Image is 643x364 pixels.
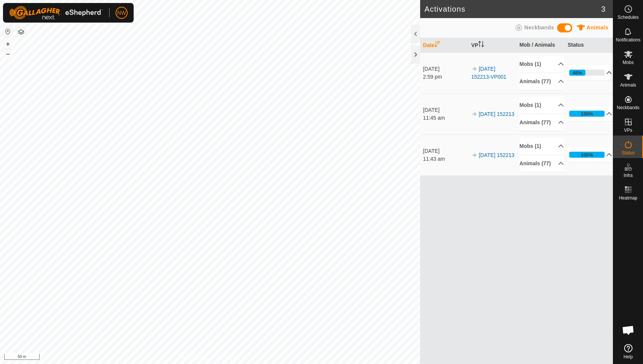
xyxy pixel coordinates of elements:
[617,105,639,110] span: Neckbands
[619,196,637,200] span: Heatmap
[565,38,613,53] th: Status
[569,152,605,158] div: 100%
[434,42,440,48] p-sorticon: Activate to sort
[423,147,468,155] div: [DATE]
[217,354,239,361] a: Contact Us
[587,24,608,30] span: Animals
[520,97,564,114] p-accordion-header: Mobs (1)
[471,152,477,158] img: arrow
[478,42,484,48] p-sorticon: Activate to sort
[613,341,643,362] a: Help
[520,56,564,73] p-accordion-header: Mobs (1)
[569,111,605,117] div: 100%
[479,152,515,158] a: [DATE] 152213
[520,73,564,90] p-accordion-header: Animals (77)
[568,147,613,162] p-accordion-header: 100%
[623,60,634,65] span: Mobs
[471,66,477,72] img: arrow
[423,73,468,81] div: 2:59 pm
[471,66,506,80] a: [DATE] 152213-VP001
[423,155,468,163] div: 11:43 am
[117,9,126,17] span: NW
[569,70,605,76] div: 46%
[581,151,593,158] div: 100%
[620,83,636,87] span: Animals
[3,40,12,49] button: +
[180,354,209,361] a: Privacy Policy
[581,110,593,117] div: 100%
[423,106,468,114] div: [DATE]
[617,15,638,20] span: Schedules
[616,38,640,42] span: Notifications
[517,38,565,53] th: Mob / Animals
[425,5,601,14] h2: Activations
[471,111,477,117] img: arrow
[573,69,582,76] div: 46%
[9,6,103,20] img: Gallagher Logo
[520,138,564,155] p-accordion-header: Mobs (1)
[520,114,564,131] p-accordion-header: Animals (77)
[568,106,613,121] p-accordion-header: 100%
[423,65,468,73] div: [DATE]
[3,27,12,36] button: Reset Map
[520,155,564,172] p-accordion-header: Animals (77)
[601,3,605,15] span: 3
[624,128,632,133] span: VPs
[468,38,517,53] th: VP
[623,355,633,359] span: Help
[622,151,634,155] span: Status
[3,49,12,58] button: –
[617,319,640,341] a: Open chat
[479,111,515,117] a: [DATE] 152213
[423,114,468,122] div: 11:45 am
[568,65,613,80] p-accordion-header: 46%
[420,38,468,53] th: Date
[17,27,26,37] button: Map Layers
[524,24,554,30] span: Neckbands
[623,173,632,178] span: Infra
